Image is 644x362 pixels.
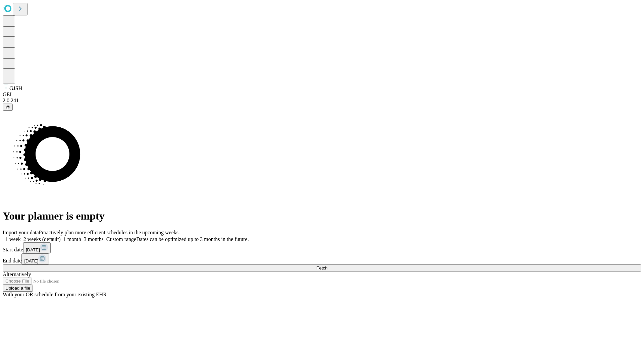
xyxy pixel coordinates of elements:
div: End date [3,253,641,264]
div: 2.0.241 [3,98,641,104]
span: Dates can be optimized up to 3 months in the future. [136,236,249,242]
button: [DATE] [23,242,51,253]
div: Start date [3,242,641,253]
button: [DATE] [21,253,49,264]
div: GEI [3,92,641,98]
span: 1 month [63,236,81,242]
span: With your OR schedule from your existing EHR [3,292,107,297]
h1: Your planner is empty [3,210,641,222]
span: Proactively plan more efficient schedules in the upcoming weeks. [39,230,180,235]
span: Alternatively [3,271,31,277]
span: [DATE] [24,258,38,263]
button: @ [3,104,13,111]
span: Fetch [316,265,327,270]
span: GJSH [9,85,22,91]
button: Upload a file [3,285,33,292]
span: 1 week [5,236,21,242]
span: Import your data [3,230,39,235]
span: [DATE] [26,247,40,252]
span: 2 weeks (default) [23,236,61,242]
span: 3 months [84,236,104,242]
span: Custom range [106,236,136,242]
button: Fetch [3,264,641,271]
span: @ [5,105,10,110]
